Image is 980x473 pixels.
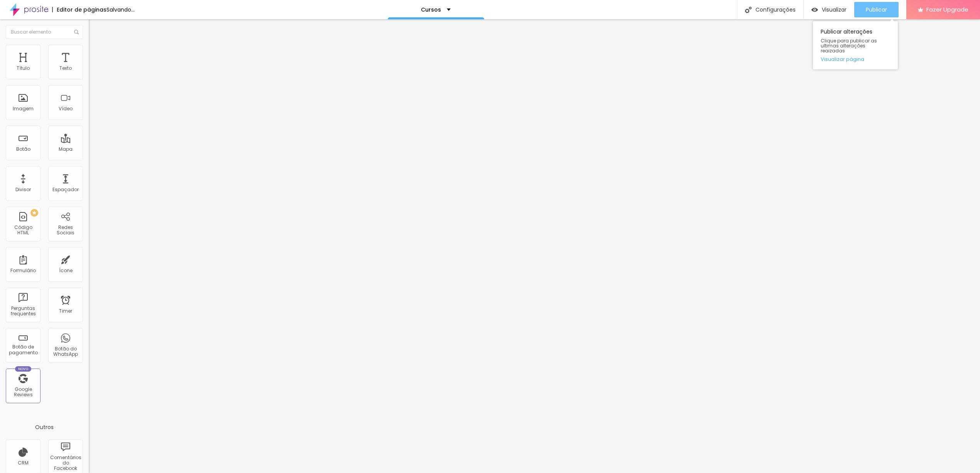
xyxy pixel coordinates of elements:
iframe: Editor [89,19,980,473]
div: Texto [59,66,72,71]
p: Cursos [421,7,441,12]
button: Visualizar [804,2,854,17]
div: Mapa [59,146,73,152]
img: Icone [74,30,79,34]
img: Icone [745,7,752,13]
div: Novo [15,366,32,372]
div: Google Reviews [8,387,38,398]
div: Redes Sociais [50,225,81,236]
div: Imagem [13,106,34,111]
div: CRM [18,460,29,466]
div: Botão [16,146,30,152]
div: Editor de páginas [52,7,106,12]
div: Vídeo [59,106,73,111]
div: Botão de pagamento [8,344,38,355]
div: Formulário [10,268,36,273]
div: Título [17,66,30,71]
span: Publicar [866,7,887,13]
span: Visualizar [822,7,847,13]
input: Buscar elemento [6,25,83,39]
div: Publicar alterações [813,21,898,69]
span: Clique para publicar as ultimas alterações reaizadas [821,38,890,54]
div: Salvando... [106,7,135,12]
div: Timer [59,308,72,314]
div: Ícone [59,268,73,273]
span: Fazer Upgrade [926,6,968,13]
div: Divisor [15,187,31,192]
div: Espaçador [52,187,79,192]
div: Comentários do Facebook [50,455,81,471]
div: Perguntas frequentes [8,306,38,317]
div: Botão do WhatsApp [50,346,81,357]
div: Código HTML [8,225,38,236]
a: Visualizar página [821,57,890,62]
button: Publicar [854,2,899,17]
img: view-1.svg [811,7,818,13]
